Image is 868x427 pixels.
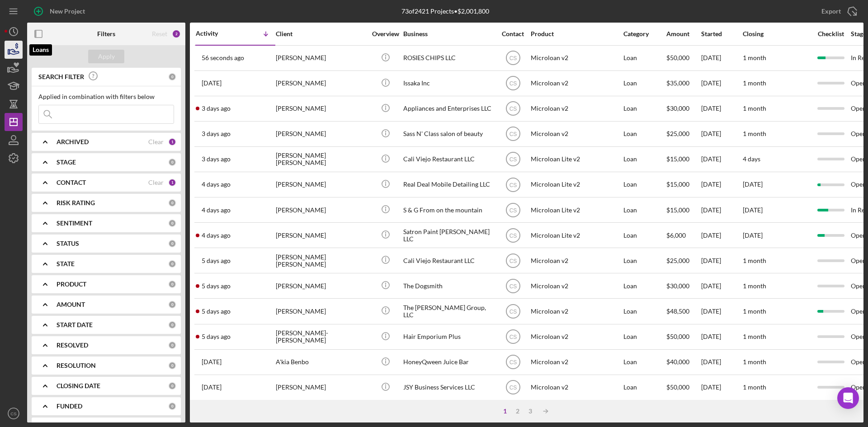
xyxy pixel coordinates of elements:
div: 0 [168,361,176,370]
div: Business [403,30,494,38]
text: CS [509,232,517,239]
div: $35,000 [666,71,700,95]
div: Loan [623,274,665,298]
div: Cali Viejo Restaurant LLC [403,249,494,272]
div: Reset [152,30,167,38]
b: RISK RATING [57,199,95,206]
div: [PERSON_NAME] [276,299,366,323]
div: Applied in combination with filters below [38,93,174,100]
b: SENTIMENT [57,220,92,227]
div: Apply [98,50,115,63]
time: 1 month [743,307,766,315]
div: [PERSON_NAME] [276,173,366,197]
div: Microloan v2 [531,274,621,298]
time: 1 month [743,104,766,112]
time: [DATE] [743,206,763,214]
b: Filters [97,30,115,38]
div: [PERSON_NAME] [PERSON_NAME] [276,249,366,272]
div: Cali Viejo Restaurant LLC [403,147,494,171]
time: 2025-08-19 19:46 [202,384,222,391]
div: [DATE] [701,46,742,70]
div: 0 [168,280,176,288]
div: Microloan v2 [531,46,621,70]
div: 1 [168,178,176,187]
div: [PERSON_NAME] [276,375,366,399]
div: [DATE] [701,71,742,95]
div: [PERSON_NAME] [276,198,366,222]
time: 2025-08-21 18:57 [202,206,231,214]
div: [DATE] [701,299,742,323]
div: Export [821,2,841,20]
div: [PERSON_NAME] [276,46,366,70]
b: PRODUCT [57,281,86,288]
text: CS [509,182,517,188]
div: [DATE] [701,198,742,222]
time: 1 month [743,282,766,290]
b: AMOUNT [57,301,85,308]
div: Loan [623,350,665,374]
div: Loan [623,97,665,121]
div: HoneyQween Juice Bar [403,350,494,374]
time: 1 month [743,79,766,87]
time: 2025-08-21 14:22 [202,232,231,239]
time: [DATE] [743,180,763,188]
button: Apply [88,50,124,63]
div: 0 [168,341,176,349]
text: CS [509,258,517,264]
div: Real Deal Mobile Detailing LLC [403,173,494,197]
div: Category [623,30,665,38]
div: Loan [623,223,665,247]
div: Microloan v2 [531,325,621,349]
div: Hair Emporium Plus [403,325,494,349]
div: Microloan v2 [531,350,621,374]
div: Microloan v2 [531,249,621,272]
div: Issaka Inc [403,71,494,95]
div: $15,000 [666,173,700,197]
div: Loan [623,71,665,95]
time: 4 days [743,155,760,163]
div: 0 [168,382,176,390]
div: Amount [666,30,700,38]
text: CS [509,283,517,289]
div: $6,000 [666,223,700,247]
div: [DATE] [701,325,742,349]
b: FUNDED [57,403,82,410]
div: 0 [168,260,176,268]
time: 2025-08-22 17:28 [202,130,231,137]
time: 2025-08-20 21:53 [202,308,231,315]
time: 2025-08-20 20:08 [202,333,231,340]
div: Product [531,30,621,38]
b: STATE [57,260,75,267]
text: CS [509,207,517,213]
div: Loan [623,299,665,323]
div: [DATE] [701,375,742,399]
div: $15,000 [666,198,700,222]
text: CS [509,334,517,340]
div: $40,000 [666,350,700,374]
div: [PERSON_NAME] [276,97,366,121]
time: 1 month [743,130,766,137]
div: Activity [196,30,236,37]
button: CS [5,404,23,422]
time: 2025-08-21 04:59 [202,257,231,264]
div: Microloan Lite v2 [531,223,621,247]
div: Microloan v2 [531,71,621,95]
div: Started [701,30,742,38]
div: [DATE] [701,97,742,121]
div: $50,000 [666,46,700,70]
b: ARCHIVED [57,138,89,145]
text: CS [10,411,16,416]
div: [DATE] [701,173,742,197]
div: Microloan Lite v2 [531,198,621,222]
div: [DATE] [701,122,742,146]
div: Loan [623,249,665,272]
div: Contact [496,30,530,38]
div: 3 [524,408,537,415]
b: CLOSING DATE [57,382,100,389]
button: Export [812,2,863,20]
div: Loan [623,46,665,70]
div: Loan [623,122,665,146]
b: STATUS [57,240,79,247]
div: 0 [168,239,176,248]
div: JSY Business Services LLC [403,375,494,399]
